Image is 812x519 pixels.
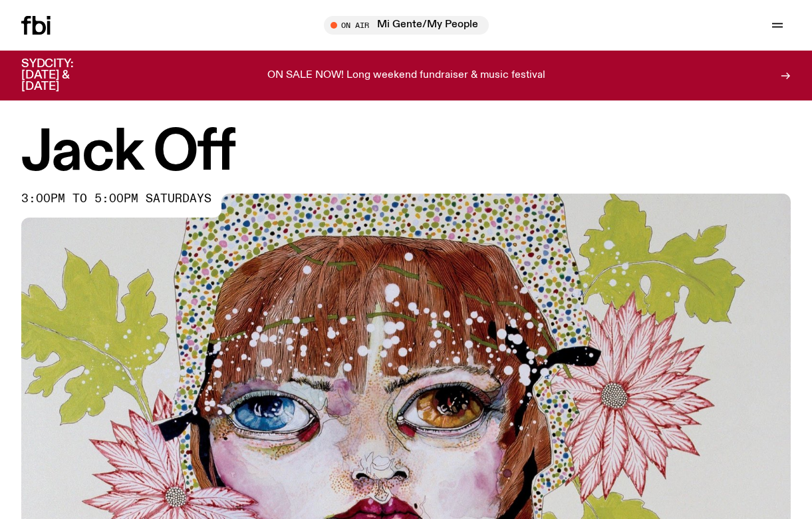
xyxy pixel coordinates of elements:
[21,194,211,204] span: 3:00pm to 5:00pm saturdays
[324,16,489,35] button: On AirMi Gente/My People
[21,59,106,92] h3: SYDCITY: [DATE] & [DATE]
[267,70,545,82] p: ON SALE NOW! Long weekend fundraiser & music festival
[21,126,791,180] h1: Jack Off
